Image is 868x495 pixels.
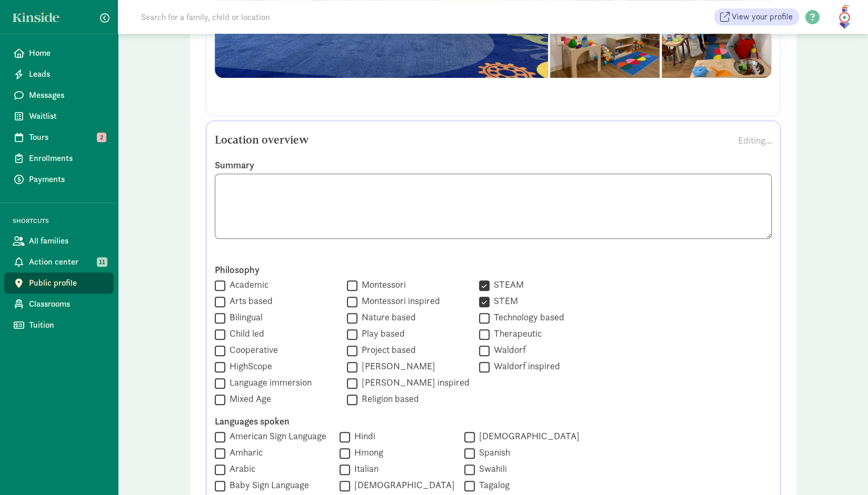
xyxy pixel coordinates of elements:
label: Waldorf [490,344,526,356]
span: Tours [29,131,105,144]
label: Bilingual [225,311,263,324]
label: Waldorf inspired [490,360,560,372]
label: Montessori inspired [357,295,440,307]
input: Search for a family, child or location [135,6,430,27]
label: Philosophy [215,264,772,276]
label: STEM [490,295,518,307]
span: Action center [29,256,105,268]
a: Messages [4,85,114,106]
label: Hindi [350,430,375,442]
label: Amharic [225,446,263,459]
label: Technology based [490,311,564,324]
label: STEAM [490,278,524,291]
a: Action center 11 [4,251,114,272]
label: [DEMOGRAPHIC_DATA] [475,430,580,442]
label: Language immersion [225,376,312,389]
span: Messages [29,89,105,102]
label: Tagalog [475,479,510,491]
h5: Location overview [215,134,309,146]
span: All families [29,235,105,247]
span: Leads [29,68,105,80]
label: Arts based [225,295,273,307]
label: Italian [350,462,378,475]
span: Enrollments [29,152,105,165]
a: All families [4,230,114,251]
label: Swahili [475,462,507,475]
a: Enrollments [4,148,114,169]
label: Spanish [475,446,510,459]
label: Baby Sign Language [225,479,309,491]
label: Languages spoken [215,415,772,428]
label: [DEMOGRAPHIC_DATA] [350,479,455,491]
label: [PERSON_NAME] inspired [357,376,470,389]
a: View your profile [714,8,799,25]
span: Tuition [29,319,105,331]
label: HighScope [225,360,272,372]
label: Academic [225,278,268,291]
span: 2 [97,133,106,142]
label: Montessori [357,278,406,291]
span: View your profile [732,11,793,23]
label: Hmong [350,446,383,459]
span: Home [29,47,105,59]
span: Public profile [29,277,105,289]
a: Public profile [4,272,114,294]
a: Waitlist [4,106,114,127]
iframe: Chat Widget [815,445,868,495]
div: Editing... [738,133,772,147]
a: Home [4,43,114,64]
a: Classrooms [4,294,114,315]
label: Religion based [357,392,419,405]
label: Mixed Age [225,392,271,405]
a: Tours 2 [4,127,114,148]
label: Project based [357,344,416,356]
label: Child led [225,327,264,340]
label: [PERSON_NAME] [357,360,435,372]
span: Classrooms [29,298,105,310]
span: Waitlist [29,110,105,123]
label: Play based [357,327,405,340]
label: Cooperative [225,344,278,356]
span: Payments [29,173,105,186]
span: 11 [97,257,107,267]
label: Therapeutic [490,327,542,340]
a: Payments [4,169,114,190]
label: Nature based [357,311,416,324]
label: Arabic [225,462,255,475]
a: Tuition [4,315,114,336]
label: American Sign Language [225,430,326,442]
label: Summary [215,159,772,171]
a: Leads [4,64,114,85]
